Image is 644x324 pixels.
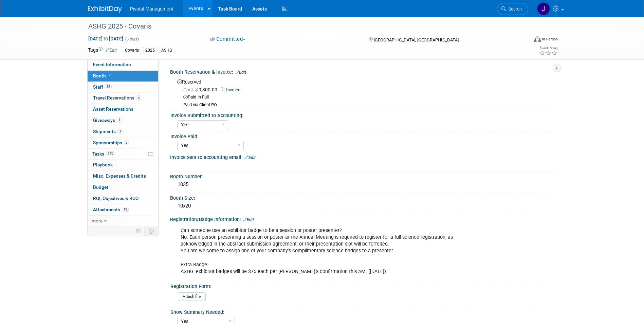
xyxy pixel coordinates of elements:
[88,193,158,204] a: ROI, Objectives & ROO
[92,218,103,223] span: more
[88,36,124,42] span: [DATE] [DATE]
[143,47,157,54] div: 2025
[175,201,551,211] div: 10x20
[175,77,551,108] div: Reserved
[170,214,556,223] div: Registration/Badge Information:
[93,106,133,112] span: Asset Reservations
[133,227,145,235] td: Personalize Event Tab Strip
[117,118,122,123] span: 1
[170,193,556,201] div: Booth Size:
[106,151,115,156] span: 61%
[88,171,158,182] a: Misc. Expenses & Credits
[117,129,123,134] span: 3
[170,281,553,290] div: Registration Form:
[93,84,112,90] span: Staff
[122,207,129,212] span: 43
[183,94,551,101] div: Paid in Full
[88,6,122,13] img: ExhibitDay
[93,118,122,123] span: Giveaways
[374,37,459,42] span: [GEOGRAPHIC_DATA], [GEOGRAPHIC_DATA]
[244,155,256,160] a: Edit
[93,173,146,179] span: Misc. Expenses & Credits
[93,162,113,167] span: Playbook
[93,184,108,190] span: Budget
[88,47,117,54] td: Tags
[93,129,123,134] span: Shipments
[170,110,553,119] div: Invoice Submitted to Accounting:
[125,37,139,41] span: (3 days)
[93,95,141,101] span: Travel Reservations
[105,84,112,89] span: 15
[176,224,482,278] div: Can someone use an exhibitor badge to be a session or poster presenter? No. Each person presentin...
[170,131,553,140] div: Invoice Paid:
[170,67,556,76] div: Booth Reservation & Invoice:
[183,87,199,92] span: Cost: $
[93,62,131,67] span: Event Information
[183,87,220,92] span: 9,300.00
[534,36,541,42] img: Format-Inperson.png
[506,6,522,12] span: Search
[88,104,158,115] a: Asset Reservations
[542,37,558,42] div: In-Person
[88,204,158,215] a: Attachments43
[144,227,158,235] td: Toggle Event Tabs
[175,179,551,190] div: 1035
[170,172,556,180] div: Booth Number:
[88,149,158,160] a: Tasks61%
[88,126,158,137] a: Shipments3
[159,47,174,54] div: ASHG
[86,20,518,33] div: ASHG 2025 - Covaris
[93,207,129,212] span: Attachments
[88,71,158,82] a: Booth
[88,160,158,170] a: Playbook
[497,3,528,15] a: Search
[170,307,553,316] div: Show Summary Needed:
[88,59,158,70] a: Event Information
[124,140,129,145] span: 2
[92,151,115,157] span: Tasks
[88,115,158,126] a: Giveaways1
[183,102,551,108] div: Paid via Client PO
[539,47,557,50] div: Event Rating
[93,73,114,78] span: Booth
[243,217,254,222] a: Edit
[123,47,141,54] div: Covaris
[106,48,117,53] a: Edit
[170,152,556,161] div: Invoice sent to accounting email:
[88,182,158,193] a: Budget
[221,87,244,92] a: Invoice
[109,74,112,77] i: Booth reservation complete
[88,93,158,104] a: Travel Reservations4
[93,140,129,145] span: Sponsorships
[88,138,158,148] a: Sponsorships2
[537,2,550,15] img: Jessica Gatton
[88,82,158,93] a: Staff15
[136,95,141,101] span: 4
[93,196,139,201] span: ROI, Objectives & ROO
[235,70,246,75] a: Edit
[488,35,558,46] div: Event Format
[88,216,158,227] a: more
[103,36,109,41] span: to
[208,36,248,43] button: Committed
[130,6,173,12] span: Pivotal Management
